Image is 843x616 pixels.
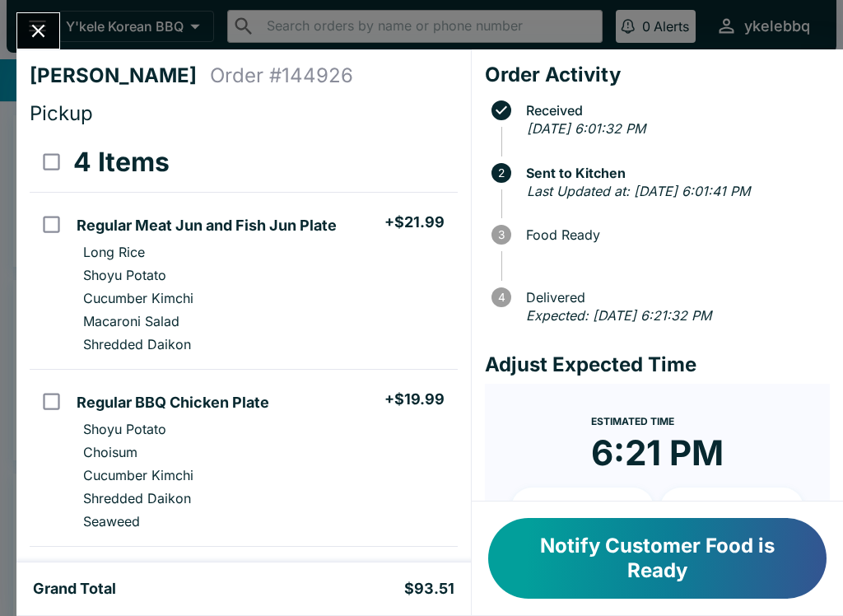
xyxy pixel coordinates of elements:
[518,227,830,242] span: Food Ready
[83,244,145,260] p: Long Rice
[83,290,193,306] p: Cucumber Kimchi
[77,393,269,413] h5: Regular BBQ Chicken Plate
[30,101,93,125] span: Pickup
[30,63,210,88] h4: [PERSON_NAME]
[511,488,654,529] button: + 10
[384,212,445,232] h5: + $21.99
[83,467,193,483] p: Cucumber Kimchi
[384,390,445,409] h5: + $19.99
[488,518,827,599] button: Notify Customer Food is Ready
[527,120,645,137] em: [DATE] 6:01:32 PM
[83,267,166,283] p: Shoyu Potato
[77,216,337,236] h5: Regular Meat Jun and Fish Jun Plate
[83,444,137,460] p: Choisum
[83,313,179,329] p: Macaroni Salad
[83,513,140,530] p: Seaweed
[518,290,830,305] span: Delivered
[527,183,750,199] em: Last Updated at: [DATE] 6:01:41 PM
[73,146,170,179] h3: 4 Items
[660,488,803,529] button: + 20
[83,336,191,352] p: Shredded Daikon
[17,13,59,49] button: Close
[497,291,505,304] text: 4
[591,432,724,474] time: 6:21 PM
[498,166,505,180] text: 2
[591,415,674,427] span: Estimated Time
[485,63,830,87] h4: Order Activity
[404,579,454,599] h5: $93.51
[33,579,116,599] h5: Grand Total
[526,307,711,324] em: Expected: [DATE] 6:21:32 PM
[498,228,505,241] text: 3
[485,352,830,377] h4: Adjust Expected Time
[518,103,830,118] span: Received
[83,490,191,506] p: Shredded Daikon
[210,63,353,88] h4: Order # 144926
[518,166,830,180] span: Sent to Kitchen
[83,421,166,437] p: Shoyu Potato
